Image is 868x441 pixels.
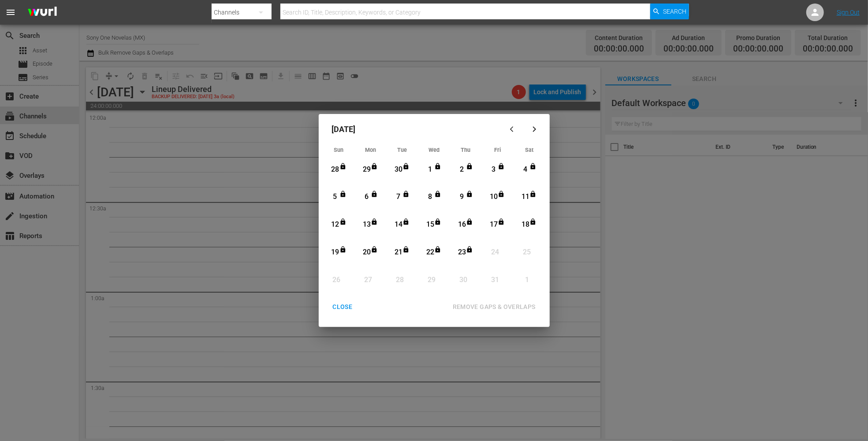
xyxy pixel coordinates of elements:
[456,247,467,257] div: 23
[5,7,16,18] span: menu
[393,247,404,257] div: 21
[456,165,467,175] div: 2
[398,147,407,153] span: Tue
[334,147,344,153] span: Sun
[330,165,341,175] div: 28
[331,275,342,285] div: 26
[520,165,531,175] div: 4
[363,275,374,285] div: 27
[425,165,436,175] div: 1
[393,165,404,175] div: 30
[488,192,499,202] div: 10
[520,192,531,202] div: 11
[330,192,341,202] div: 5
[361,247,372,257] div: 20
[365,147,376,153] span: Mon
[393,220,404,230] div: 14
[393,192,404,202] div: 7
[522,247,533,257] div: 25
[490,247,501,257] div: 24
[322,299,363,315] button: CLOSE
[330,247,341,257] div: 19
[525,147,533,153] span: Sat
[488,165,499,175] div: 3
[21,2,63,23] img: ans4CAIJ8jUAAAAAAAAAAAAAAAAAAAAAAAAgQb4GAAAAAAAAAAAAAAAAAAAAAAAAJMjXAAAAAAAAAAAAAAAAAAAAAAAAgAT5G...
[361,165,372,175] div: 29
[461,147,471,153] span: Thu
[522,275,533,285] div: 1
[323,118,503,140] div: [DATE]
[426,275,437,285] div: 29
[520,220,531,230] div: 18
[425,247,436,257] div: 22
[837,9,860,16] a: Sign Out
[361,220,372,230] div: 13
[456,192,467,202] div: 9
[395,275,406,285] div: 28
[456,220,467,230] div: 16
[488,220,499,230] div: 17
[490,275,501,285] div: 31
[663,4,686,19] span: Search
[323,144,545,294] div: Month View
[425,192,436,202] div: 8
[330,220,341,230] div: 12
[361,192,372,202] div: 6
[458,275,469,285] div: 30
[428,147,440,153] span: Wed
[494,147,501,153] span: Fri
[326,301,360,312] div: CLOSE
[425,220,436,230] div: 15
